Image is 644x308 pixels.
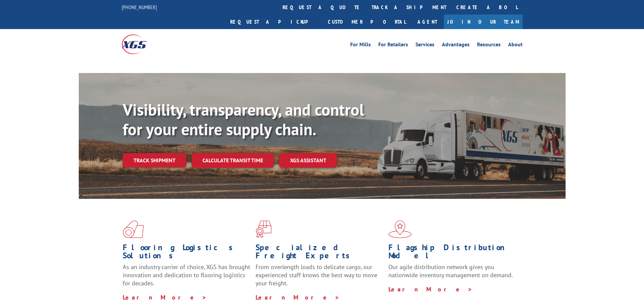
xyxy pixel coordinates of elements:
[350,42,371,49] a: For Mills
[256,243,383,263] h1: Specialized Freight Experts
[123,263,250,287] span: As an industry carrier of choice, XGS has brought innovation and dedication to flooring logistics...
[388,263,513,279] span: Our agile distribution network gives you nationwide inventory management on demand.
[123,243,251,263] h1: Flooring Logistics Solutions
[508,42,523,49] a: About
[388,220,412,238] img: xgs-icon-flagship-distribution-model-red
[442,42,470,49] a: Advantages
[388,243,516,263] h1: Flagship Distribution Model
[123,99,364,140] b: Visibility, transparency, and control for your entire supply chain.
[122,4,157,10] a: [PHONE_NUMBER]
[256,293,340,301] a: Learn More >
[415,42,434,49] a: Services
[444,15,523,29] a: Join Our Team
[378,42,408,49] a: For Retailers
[123,293,207,301] a: Learn More >
[477,42,501,49] a: Resources
[192,153,274,168] a: Calculate transit time
[225,15,323,29] a: Request a pickup
[123,153,186,167] a: Track shipment
[123,220,144,238] img: xgs-icon-total-supply-chain-intelligence-red
[256,220,271,238] img: xgs-icon-focused-on-flooring-red
[411,15,444,29] a: Agent
[279,153,337,168] a: XGS ASSISTANT
[323,15,411,29] a: Customer Portal
[256,263,383,293] p: From overlength loads to delicate cargo, our experienced staff knows the best way to move your fr...
[388,285,473,293] a: Learn More >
